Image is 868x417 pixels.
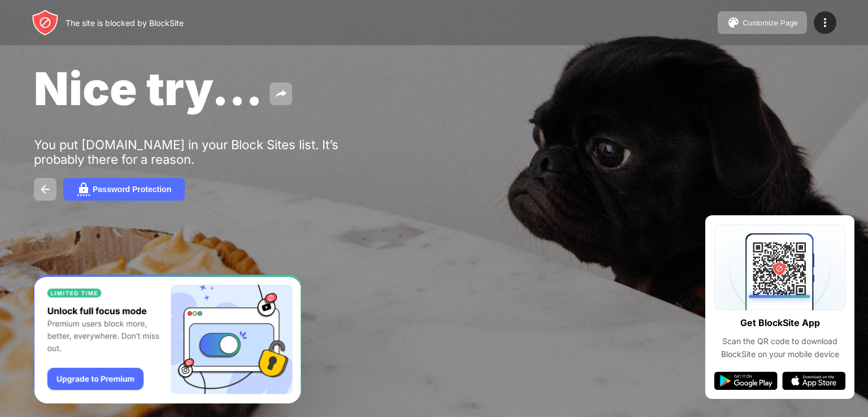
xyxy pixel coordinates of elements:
div: Get BlockSite App [740,315,820,331]
div: The site is blocked by BlockSite [66,18,184,28]
img: pallet.svg [727,16,740,29]
img: google-play.svg [714,372,778,390]
img: back.svg [38,183,52,196]
iframe: Banner [34,275,301,404]
button: Password Protection [63,178,185,201]
div: Scan the QR code to download BlockSite on your mobile device [714,335,845,360]
img: header-logo.svg [32,9,59,36]
div: Customize Page [743,19,798,27]
div: You put [DOMAIN_NAME] in your Block Sites list. It’s probably there for a reason. [34,137,383,167]
img: share.svg [274,87,288,101]
div: Password Protection [93,185,171,194]
img: qrcode.svg [714,224,845,310]
button: Customize Page [718,11,807,34]
span: Nice try... [34,61,263,116]
img: password.svg [77,183,90,196]
img: menu-icon.svg [818,16,832,29]
img: app-store.svg [782,372,845,390]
